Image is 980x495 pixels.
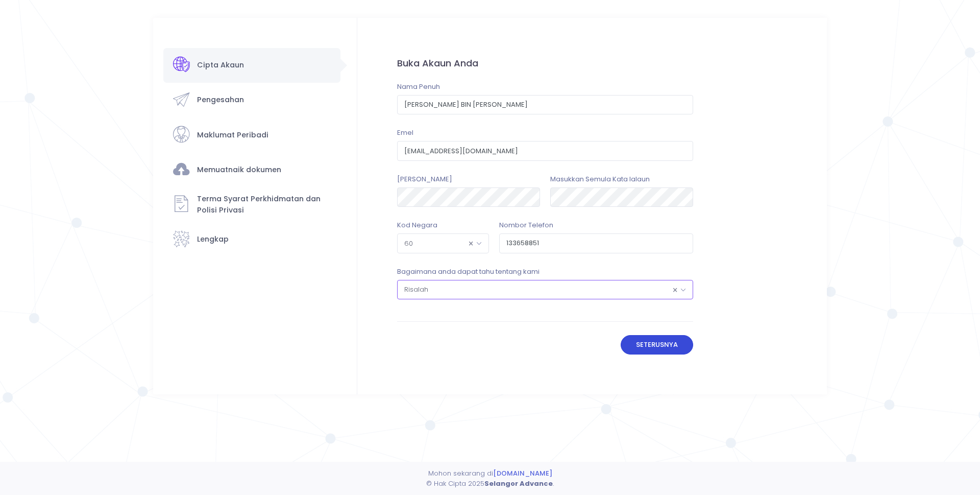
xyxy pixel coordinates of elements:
span: Remove all items [468,237,473,250]
a: [DOMAIN_NAME] [493,468,552,478]
strong: Selangor Advance [484,479,553,488]
label: Emel [397,128,413,138]
label: [PERSON_NAME] [397,174,452,184]
label: Masukkan Semula Kata lalaun [550,174,650,184]
input: Nama Penuh seperti di dalam IC/Pasport [397,95,693,114]
label: Kod Negara [397,220,437,230]
input: Emel [397,141,693,160]
span: Remove all items [672,283,677,297]
label: Nama Penuh [397,82,440,92]
button: Seterusnya [621,335,694,355]
span: Risalah [397,280,693,299]
input: No Telefon tanpa kod negara [499,233,693,253]
label: Nombor Telefon [499,220,553,230]
label: Bagaimana anda dapat tahu tentang kami [397,267,540,277]
span: 60 [398,234,488,252]
span: 60 [397,233,489,253]
span: Risalah [398,280,693,299]
div: Buka Akaun Anda [397,56,693,70]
